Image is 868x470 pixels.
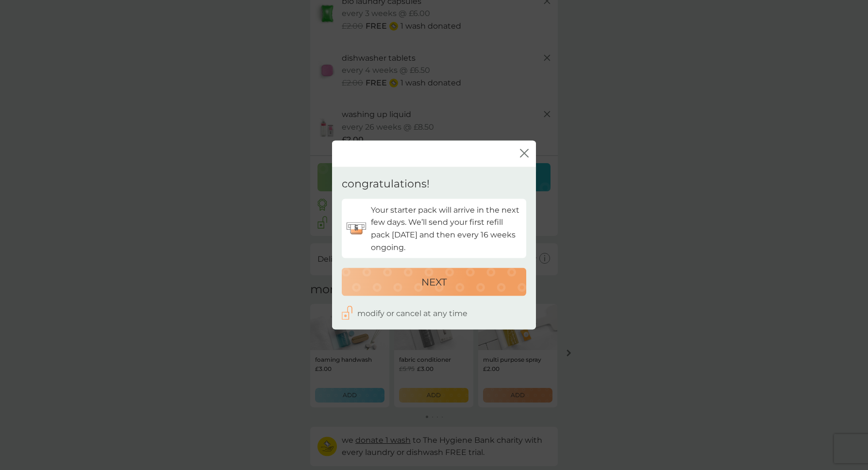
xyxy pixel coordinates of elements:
[421,274,447,290] p: NEXT
[371,203,521,253] p: Your starter pack will arrive in the next few days. We’ll send your first refill pack [DATE] and ...
[342,268,526,296] button: NEXT
[342,177,430,192] p: congratulations!
[357,307,467,320] p: modify or cancel at any time
[520,149,529,159] button: close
